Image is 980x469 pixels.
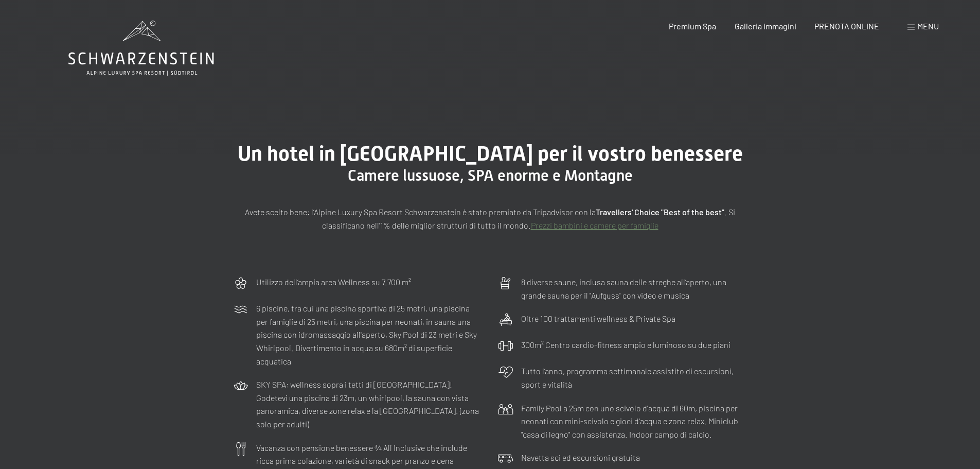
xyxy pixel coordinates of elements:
[521,312,675,325] p: Oltre 100 trattamenti wellness & Private Spa
[521,275,747,302] p: 8 diverse saune, inclusa sauna delle streghe all’aperto, una grande sauna per il "Aufguss" con vi...
[521,451,640,464] p: Navetta sci ed escursioni gratuita
[521,338,730,352] p: 300m² Centro cardio-fitness ampio e luminoso su due piani
[238,142,743,166] span: Un hotel in [GEOGRAPHIC_DATA] per il vostro benessere
[521,402,747,441] p: Family Pool a 25m con uno scivolo d'acqua di 60m, piscina per neonati con mini-scivolo e gioci d'...
[233,205,747,232] p: Avete scelto bene: l’Alpine Luxury Spa Resort Schwarzenstein è stato premiato da Tripadvisor con ...
[531,220,658,230] a: Prezzi bambini e camere per famiglie
[917,21,939,31] span: Menu
[814,21,879,31] a: PRENOTA ONLINE
[521,364,747,391] p: Tutto l’anno, programma settimanale assistito di escursioni, sport e vitalità
[256,302,483,368] p: 6 piscine, tra cui una piscina sportiva di 25 metri, una piscina per famiglie di 25 metri, una pi...
[348,166,633,184] span: Camere lussuose, SPA enorme e Montagne
[669,21,716,31] a: Premium Spa
[596,207,724,217] strong: Travellers' Choice "Best of the best"
[256,378,483,430] p: SKY SPA: wellness sopra i tetti di [GEOGRAPHIC_DATA]! Godetevi una piscina di 23m, un whirlpool, ...
[735,21,796,31] a: Galleria immagini
[256,275,411,289] p: Utilizzo dell‘ampia area Wellness su 7.700 m²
